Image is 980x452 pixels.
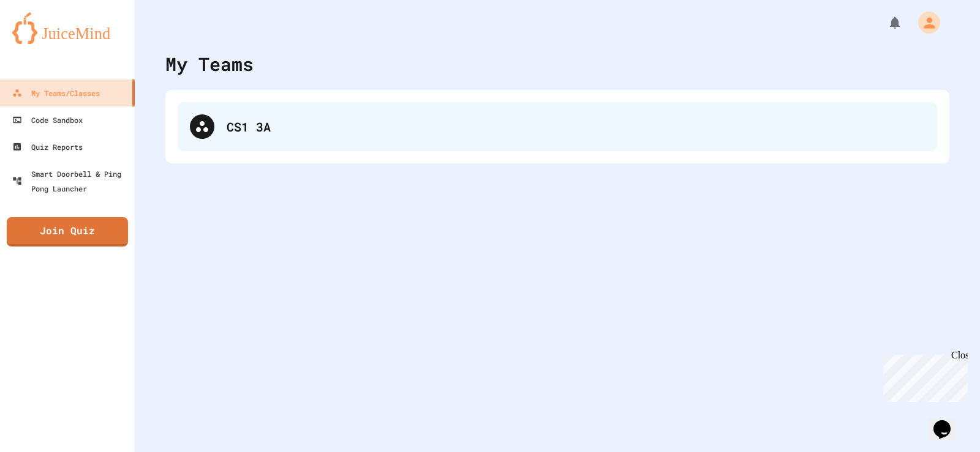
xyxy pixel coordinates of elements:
[905,9,943,37] div: My Account
[12,86,100,100] div: My Teams/Classes
[929,403,968,440] iframe: chat widget
[878,350,968,402] iframe: chat widget
[165,50,254,78] div: My Teams
[12,166,130,196] div: Smart Doorbell & Ping Pong Launcher
[865,12,905,33] div: My Notifications
[227,117,925,136] div: CS1 3A
[7,217,128,246] a: Join Quiz
[12,12,123,44] img: logo-orange.svg
[178,102,937,151] div: CS1 3A
[12,139,83,154] div: Quiz Reports
[12,113,83,127] div: Code Sandbox
[5,5,85,78] div: Chat with us now!Close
